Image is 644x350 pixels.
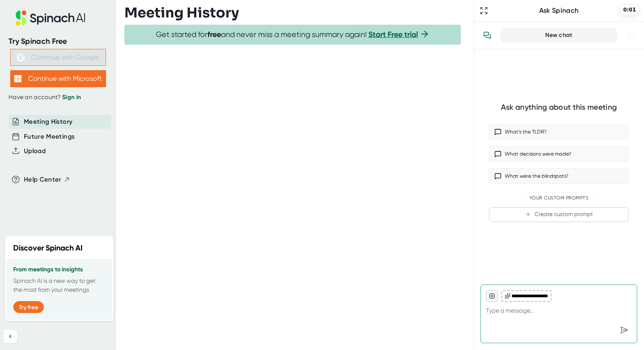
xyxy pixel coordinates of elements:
h3: From meetings to insights [13,266,105,273]
button: What’s the TLDR? [489,124,629,139]
span: Get started for and never miss a meeting summary again! [156,30,430,40]
h3: Meeting History [124,5,239,21]
button: Collapse sidebar [3,330,17,343]
div: Have an account? [9,94,107,101]
button: Create custom prompt [489,207,629,222]
button: Continue with Microsoft [10,70,106,87]
p: Spinach AI is a new way to get the most from your meetings [13,276,105,294]
div: New chat [506,31,611,39]
button: View conversation history [479,27,496,44]
button: Future Meetings [24,132,75,142]
button: Help Center [24,175,70,185]
div: Try Spinach Free [9,37,107,46]
h2: Discover Spinach AI [13,242,83,254]
div: Ask anything about this meeting [501,102,617,112]
button: Continue with Google [10,49,106,66]
b: free [207,30,221,39]
button: What were the blindspots? [489,168,629,184]
button: Expand to Ask Spinach page [478,5,490,17]
a: Sign in [62,94,81,101]
button: What decisions were made? [489,146,629,162]
button: Meeting History [24,117,72,127]
div: Send message [616,322,632,338]
a: Start Free trial [368,30,418,39]
span: Help Center [24,175,61,185]
img: Aehbyd4JwY73AAAAAElFTkSuQmCC [17,54,25,61]
div: Ask Spinach [490,6,628,15]
div: Your Custom Prompts [489,195,629,201]
button: Try free [13,301,44,313]
button: Close conversation sidebar [628,5,640,17]
button: Upload [24,146,46,156]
